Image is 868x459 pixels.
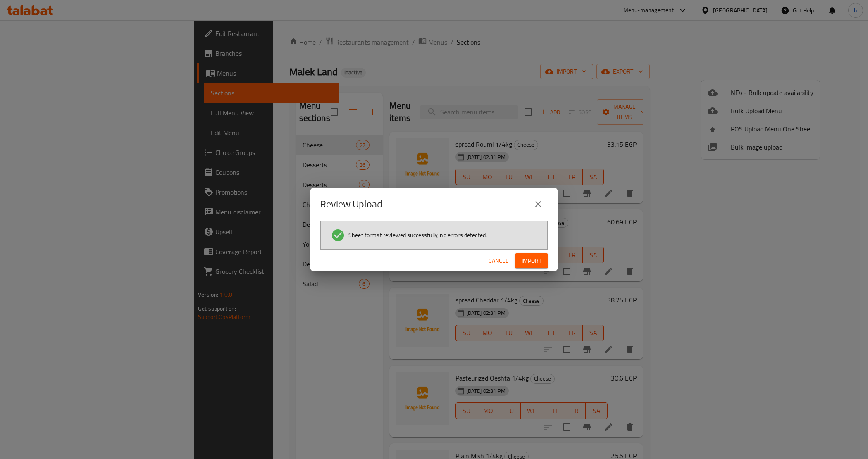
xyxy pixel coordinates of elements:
[348,231,487,239] span: Sheet format reviewed successfully, no errors detected.
[489,256,508,266] span: Cancel
[515,253,548,269] button: Import
[528,194,548,214] button: close
[320,197,382,211] h2: Review Upload
[522,256,541,266] span: Import
[485,253,512,269] button: Cancel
